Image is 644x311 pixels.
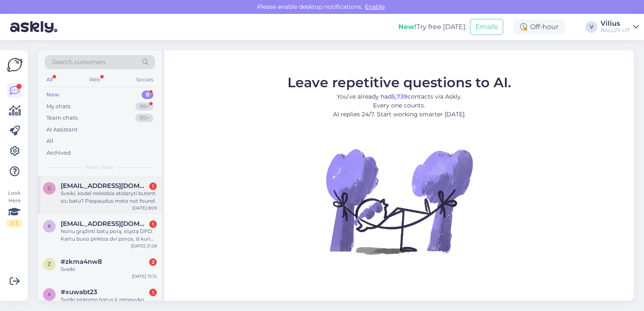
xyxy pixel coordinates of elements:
div: All [46,137,54,145]
div: My chats [46,102,70,111]
img: Askly Logo [7,57,23,73]
div: Try free [DATE]: [398,22,467,32]
span: z [48,261,51,267]
div: 1 [149,182,157,190]
div: BALLZY LIT [601,27,630,34]
div: Look Here [7,189,22,227]
div: [DATE] 21:28 [131,243,157,249]
span: Leave repetitive questions to AI. [287,74,511,90]
b: New! [398,23,416,31]
span: New chats [86,164,113,171]
span: #zkma4nw8 [61,258,102,265]
div: All [45,74,54,85]
div: Sveiki, kodel neleidzia atidaryti butent siu batu? Paspaudus meta not found [61,190,157,205]
div: 1 [149,289,157,296]
div: Off-hour [513,19,565,35]
div: 8 [142,91,153,99]
span: #xuwabt23 [61,288,97,296]
img: No Chat active [323,125,475,277]
span: g [48,185,51,191]
div: Web [87,74,102,85]
span: gintaremitkute91@gmail.com [61,182,148,190]
div: V [585,21,597,33]
div: 1 [149,220,157,228]
span: Search customers [52,58,106,67]
div: Noriu grąžinti batų porą, siųstą DPD. Kartu buvo pirktos dvi poros, iš kurių tik vieną noriu grąž... [61,228,157,243]
a: ViliusBALLZY LIT [601,20,639,34]
div: New [46,91,59,99]
span: x [48,291,51,298]
div: 99+ [135,102,153,111]
div: Sveiki pirkome batus ir nepavyko apmkmėti o dabar neleidžia idet i krepšeli ka dabar reikėtu daryt [61,296,157,311]
div: Sveiki [61,265,157,273]
div: Vilius [601,20,630,27]
p: You’ve already had contacts via Askly. Every one counts. AI replies 24/7. Start working smarter [... [287,92,511,118]
div: Archived [46,149,71,157]
b: 5,739 [392,92,408,100]
div: Socials [134,74,155,85]
div: 2 [149,258,157,266]
div: 1 / 3 [7,220,22,227]
span: Enable [362,3,387,11]
div: AI Assistant [46,126,78,134]
span: k [48,223,51,229]
button: Emails [470,19,503,35]
span: kajus.cibulskis@gmail.com [61,220,148,228]
div: [DATE] 15:12 [132,273,157,279]
div: 99+ [135,114,153,122]
div: Team chats [46,114,78,122]
div: [DATE] 8:09 [132,205,157,211]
